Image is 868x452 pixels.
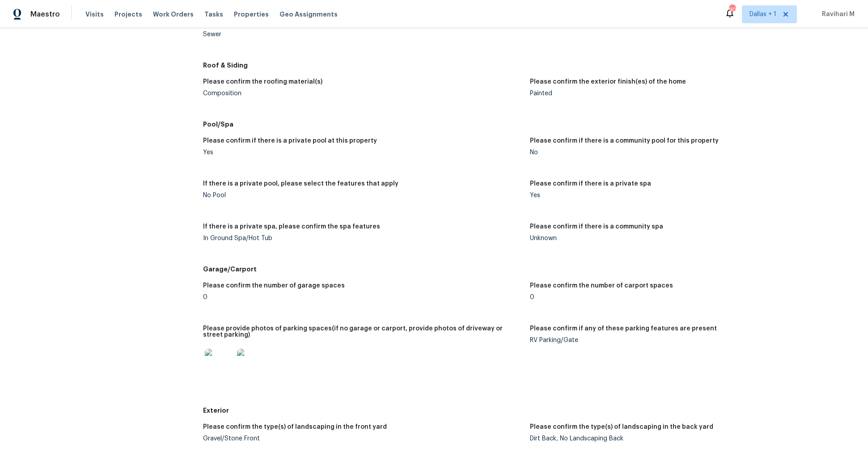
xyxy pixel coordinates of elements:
[530,294,850,300] div: 0
[530,235,850,241] div: Unknown
[203,138,377,144] h5: Please confirm if there is a private pool at this property
[530,424,713,430] h5: Please confirm the type(s) of landscaping in the back yard
[530,192,850,199] div: Yes
[114,10,142,19] span: Projects
[818,10,855,19] span: Ravihari M
[203,181,398,187] h5: If there is a private pool, please select the features that apply
[203,61,857,70] h5: Roof & Siding
[85,10,104,19] span: Visits
[203,435,523,442] div: Gravel/Stone Front
[530,79,686,85] h5: Please confirm the exterior finish(es) of the home
[203,294,523,300] div: 0
[204,11,223,17] span: Tasks
[203,235,523,241] div: In Ground Spa/Hot Tub
[203,79,322,85] h5: Please confirm the roofing material(s)
[530,138,719,144] h5: Please confirm if there is a community pool for this property
[203,406,857,415] h5: Exterior
[530,149,850,156] div: No
[203,192,523,199] div: No Pool
[729,5,735,14] div: 90
[203,120,857,129] h5: Pool/Spa
[279,10,338,19] span: Geo Assignments
[203,283,345,289] h5: Please confirm the number of garage spaces
[530,337,850,343] div: RV Parking/Gate
[30,10,60,19] span: Maestro
[530,435,850,442] div: Dirt Back, No Landscaping Back
[203,325,523,338] h5: Please provide photos of parking spaces(if no garage or carport, provide photos of driveway or st...
[203,31,523,38] div: Sewer
[203,90,523,97] div: Composition
[203,224,380,230] h5: If there is a private spa, please confirm the spa features
[153,10,194,19] span: Work Orders
[234,10,269,19] span: Properties
[530,90,850,97] div: Painted
[203,149,523,156] div: Yes
[530,283,673,289] h5: Please confirm the number of carport spaces
[530,325,717,332] h5: Please confirm if any of these parking features are present
[203,265,857,274] h5: Garage/Carport
[203,424,387,430] h5: Please confirm the type(s) of landscaping in the front yard
[530,181,651,187] h5: Please confirm if there is a private spa
[749,10,776,19] span: Dallas + 1
[530,224,663,230] h5: Please confirm if there is a community spa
